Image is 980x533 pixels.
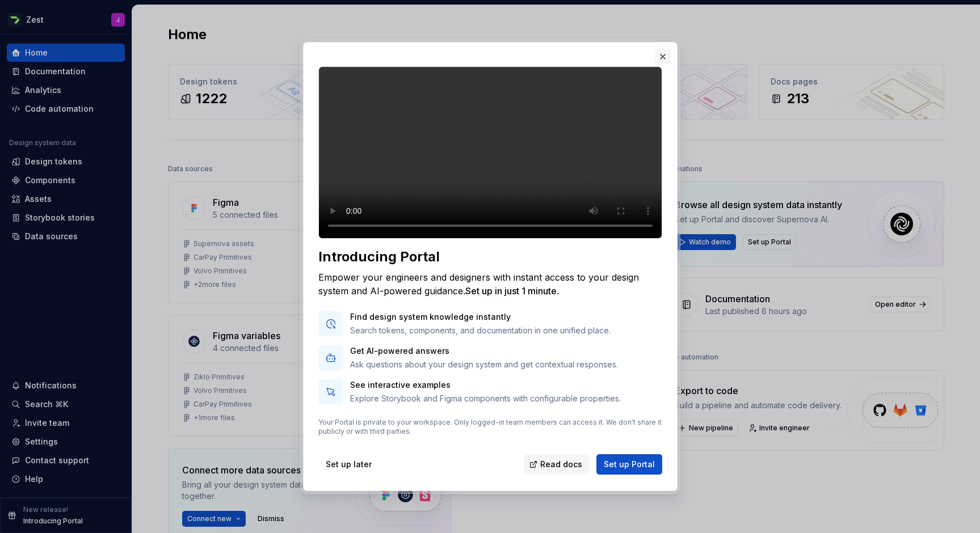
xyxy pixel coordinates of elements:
[596,454,662,475] button: Set up Portal
[540,459,582,470] span: Read docs
[326,459,372,470] span: Set up later
[465,285,559,297] span: Set up in just 1 minute.
[318,270,662,298] div: Empower your engineers and designers with instant access to your design system and AI-powered gui...
[350,379,621,391] p: See interactive examples
[318,454,379,475] button: Set up later
[350,359,618,370] p: Ask questions about your design system and get contextual responses.
[350,325,611,336] p: Search tokens, components, and documentation in one unified place.
[318,418,662,436] p: Your Portal is private to your workspace. Only logged-in team members can access it. We don't sha...
[350,311,611,323] p: Find design system knowledge instantly
[350,345,618,357] p: Get AI-powered answers
[524,454,590,475] a: Read docs
[318,248,662,266] div: Introducing Portal
[604,459,655,470] span: Set up Portal
[350,393,621,404] p: Explore Storybook and Figma components with configurable properties.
